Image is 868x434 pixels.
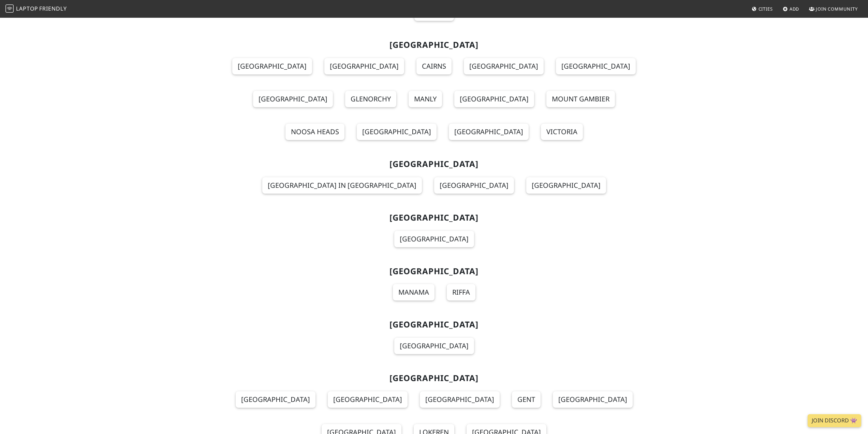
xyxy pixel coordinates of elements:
h2: [GEOGRAPHIC_DATA] [213,320,655,330]
a: [GEOGRAPHIC_DATA] [394,231,474,247]
h2: [GEOGRAPHIC_DATA] [213,266,655,276]
span: Laptop [16,5,38,12]
a: Gent [512,391,541,408]
a: [GEOGRAPHIC_DATA] [236,391,315,408]
a: [GEOGRAPHIC_DATA] [449,124,529,140]
a: [GEOGRAPHIC_DATA] in [GEOGRAPHIC_DATA] [262,177,422,194]
span: Cities [759,6,773,12]
a: [GEOGRAPHIC_DATA] [556,58,636,74]
a: [GEOGRAPHIC_DATA] [434,177,514,194]
a: Cairns [416,58,452,74]
span: Add [790,6,799,12]
a: [GEOGRAPHIC_DATA] [357,124,437,140]
a: Mount Gambier [546,91,615,107]
a: [GEOGRAPHIC_DATA] [253,91,333,107]
a: Riffa [447,284,475,300]
a: Noosa Heads [285,124,344,140]
a: Manly [409,91,442,107]
h2: [GEOGRAPHIC_DATA] [213,40,655,50]
a: Join Community [806,3,860,15]
a: Victoria [541,124,583,140]
a: [GEOGRAPHIC_DATA] [232,58,312,74]
a: Glenorchy [345,91,396,107]
a: Add [780,3,802,15]
span: Join Community [816,6,858,12]
a: [GEOGRAPHIC_DATA] [526,177,606,194]
a: [GEOGRAPHIC_DATA] [454,91,534,107]
h2: [GEOGRAPHIC_DATA] [213,373,655,383]
a: LaptopFriendly LaptopFriendly [5,3,67,15]
a: [GEOGRAPHIC_DATA] [553,391,633,408]
span: Friendly [39,5,67,12]
a: [GEOGRAPHIC_DATA] [324,58,404,74]
a: Manama [393,284,435,300]
a: [GEOGRAPHIC_DATA] [420,391,500,408]
img: LaptopFriendly [5,4,14,13]
h2: [GEOGRAPHIC_DATA] [213,159,655,169]
a: [GEOGRAPHIC_DATA] [464,58,544,74]
a: [GEOGRAPHIC_DATA] [394,338,474,354]
h2: [GEOGRAPHIC_DATA] [213,213,655,223]
a: Cities [749,3,776,15]
a: [GEOGRAPHIC_DATA] [328,391,408,408]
